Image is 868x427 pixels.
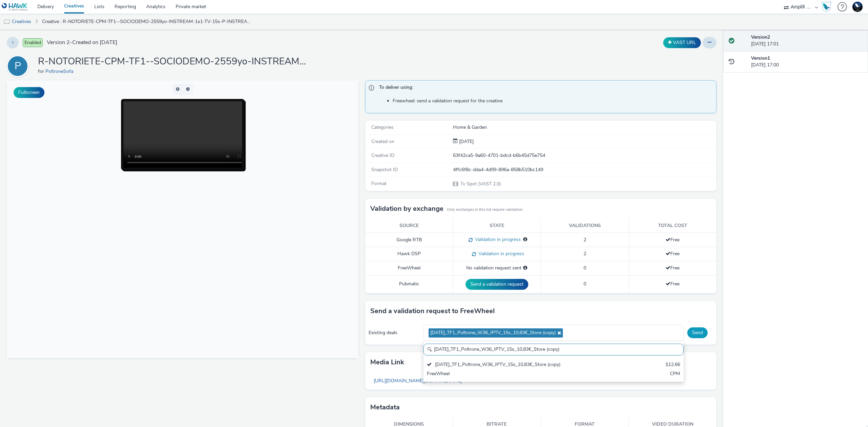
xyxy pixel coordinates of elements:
[460,181,501,187] span: Tv Spot (VAST 2.0)
[427,361,595,369] div: [DATE]_TF1_Poltrone_W36_IPTV_15s_10,83€_Store (copy)
[371,138,394,145] span: Created on
[453,219,541,233] th: State
[371,180,387,187] span: Format
[662,37,703,48] div: Duplicate the creative as a VAST URL
[2,3,28,11] img: undefined Logo
[453,166,716,173] div: 4ffc6f8c-dda4-4d99-896a-858b510bc149
[427,370,595,378] div: FreeWheel
[666,265,679,271] span: Free
[584,237,586,243] span: 2
[751,55,770,61] strong: Version 1
[466,279,528,290] button: Send a validation request
[423,344,684,355] input: Search......
[458,138,474,145] div: Creation 28 August 2025, 17:00
[14,87,44,98] button: Fullscreen
[584,265,586,271] span: 0
[476,250,524,257] span: Validation in progress
[369,329,420,336] div: Existing deals
[365,261,453,275] td: FreeWheel
[584,281,586,287] span: 0
[666,237,679,243] span: Free
[430,330,556,336] span: [DATE]_TF1_Poltrone_W36_IPTV_15s_10,83€_Store (copy)
[458,138,474,145] span: [DATE]
[38,68,45,75] span: for
[523,265,527,271] div: Please select a deal below and click on Send to send a validation request to FreeWheel.
[666,250,679,257] span: Free
[393,98,713,104] li: Freewheel: send a validation request for the creative
[370,306,495,316] h3: Send a validation request to FreeWheel
[473,236,521,243] span: Validation in progress
[687,327,708,338] button: Send
[23,38,43,47] span: Enabled
[541,219,629,233] th: Validations
[666,281,679,287] span: Free
[39,14,256,30] a: Creative : R-NOTORIETE-CPM-TF1--SOCIODEMO-2559yo-INSTREAM-1x1-TV-15s-P-INSTREAM-1x1-W36Promo-$427...
[453,124,716,131] div: Home & Garden
[7,63,31,69] a: P
[365,247,453,261] td: Hawk DSP
[370,204,443,214] h3: Validation by exchange
[370,357,404,367] h3: Media link
[821,1,831,12] img: Hawk Academy
[365,219,453,233] th: Source
[365,233,453,247] td: Google RTB
[3,19,10,25] img: tv
[629,219,716,233] th: Total cost
[456,265,537,271] div: No validation request sent
[666,361,680,369] div: $12.66
[751,34,863,48] div: [DATE] 17:01
[45,68,76,75] a: PoltroneSofa
[371,166,398,173] span: Snapshot ID
[821,1,834,12] a: Hawk Academy
[663,37,701,48] button: VAST URL
[371,152,394,159] span: Creative ID
[38,55,309,68] h1: R-NOTORIETE-CPM-TF1--SOCIODEMO-2559yo-INSTREAM-1x1-TV-15s-P-INSTREAM-1x1-W36Promo-$427404871$PROMO
[47,39,117,46] span: Version 2 - Created on [DATE]
[370,374,465,387] a: [URL][DOMAIN_NAME][DOMAIN_NAME]
[670,370,680,378] div: CPM
[379,84,710,93] span: To deliver using:
[852,2,863,12] img: Support Hawk
[365,275,453,293] td: Pubmatic
[453,152,716,159] div: 63f42ca5-9a60-4701-bdcd-b6b45d75e754
[584,250,586,257] span: 2
[751,55,863,69] div: [DATE] 17:00
[370,402,400,412] h3: Metadata
[447,207,522,212] small: Only exchanges in this list require validation
[751,34,770,40] strong: Version 2
[371,124,394,130] span: Categories
[15,57,21,76] div: P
